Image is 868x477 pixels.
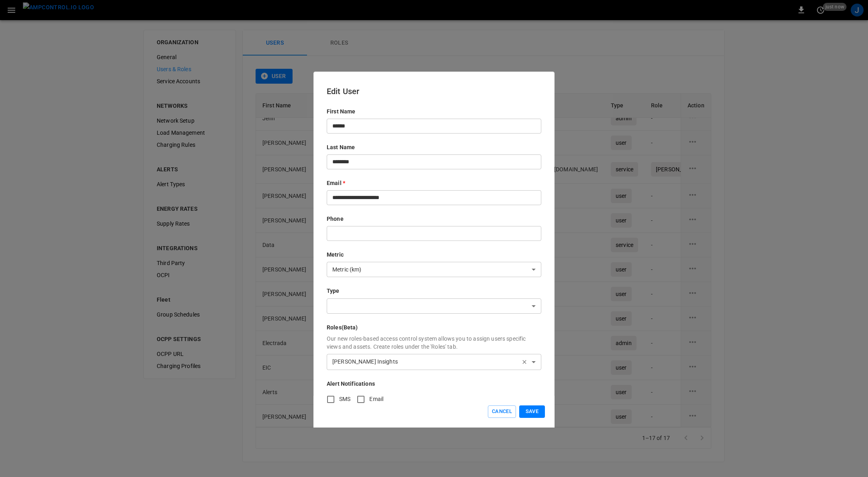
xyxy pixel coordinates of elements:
span: SMS [339,395,350,403]
p: Email [327,179,541,187]
p: Type [327,287,541,295]
h6: Edit User [327,85,541,107]
button: Cancel [488,405,516,418]
button: Save [519,405,545,418]
p: Last Name [327,143,541,151]
span: Email [369,395,383,403]
p: Alert Notifications [327,380,541,388]
div: Metric (km) [327,262,541,277]
p: Metric [327,251,541,259]
p: First Name [327,107,541,115]
p: Roles (Beta) [327,323,541,331]
p: Our new roles-based access control system allows you to assign users specific views and assets. C... [327,335,541,351]
div: [PERSON_NAME] Insights [327,354,514,369]
p: Phone [327,215,541,223]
